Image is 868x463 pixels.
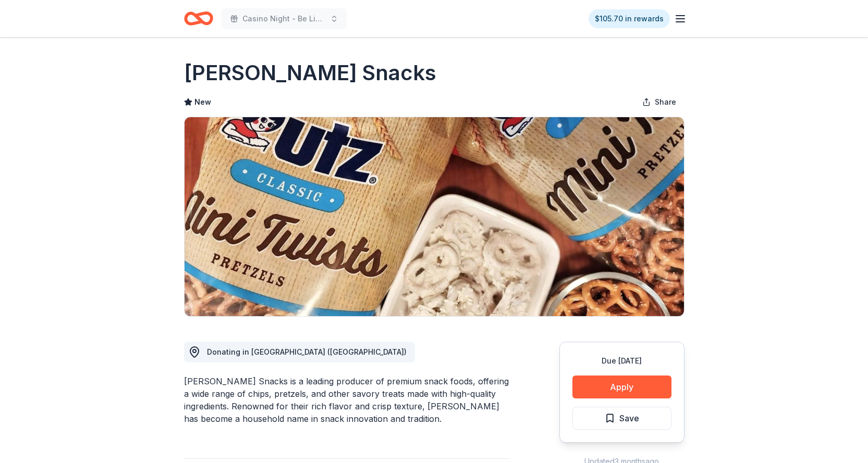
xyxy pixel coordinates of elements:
[185,117,684,316] img: Image for Utz Snacks
[634,92,684,112] button: Share
[572,376,671,398] button: Apply
[184,6,213,31] a: Home
[655,96,676,108] span: Share
[572,355,671,367] div: Due [DATE]
[194,96,211,108] span: New
[184,58,436,87] h1: [PERSON_NAME] Snacks
[207,347,407,356] span: Donating in [GEOGRAPHIC_DATA] ([GEOGRAPHIC_DATA])
[589,9,670,28] a: $105.70 in rewards
[222,8,347,29] button: Casino Night - Be Like Brit 15 Years
[184,375,509,425] div: [PERSON_NAME] Snacks is a leading producer of premium snack foods, offering a wide range of chips...
[242,12,326,25] span: Casino Night - Be Like Brit 15 Years
[619,411,639,425] span: Save
[572,407,671,430] button: Save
